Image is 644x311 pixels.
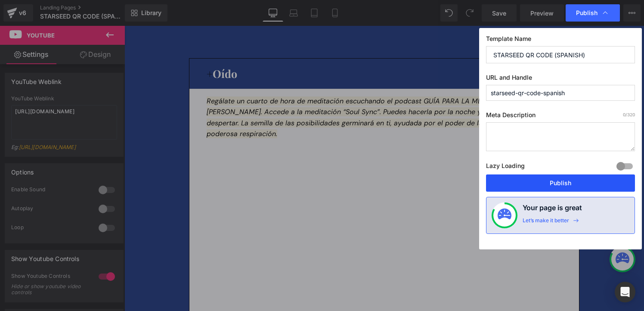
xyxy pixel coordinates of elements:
[623,112,625,117] span: 0
[486,160,525,174] label: Lazy Loading
[498,208,511,222] img: onboarding-status.svg
[523,202,582,217] h4: Your page is great
[623,112,635,117] span: /320
[486,74,635,85] label: URL and Handle
[486,35,635,46] label: Template Name
[576,9,598,17] span: Publish
[82,40,88,55] font: +
[486,111,635,122] label: Meta Description
[82,40,113,55] strong: Oído
[615,282,635,302] div: Open Intercom Messenger
[486,174,635,192] button: Publish
[82,71,409,113] i: Regálate un cuarto de hora de meditación escuchando el podcast GUÍA PARA LA MEDITACIÓN CON [PERSO...
[523,217,569,228] div: Let’s make it better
